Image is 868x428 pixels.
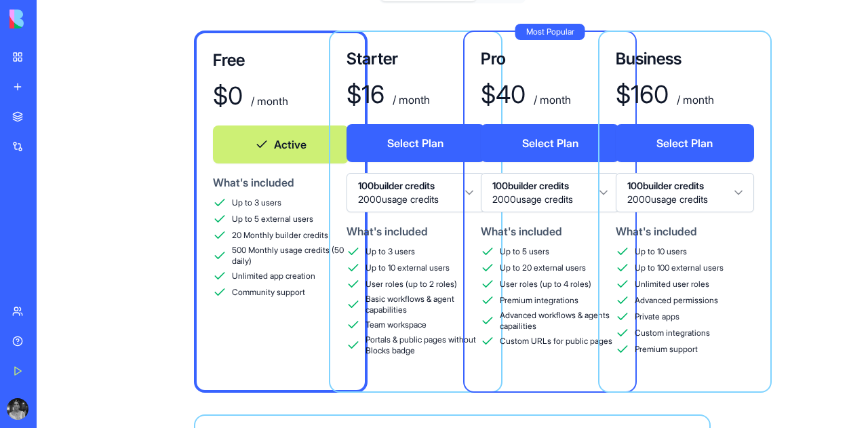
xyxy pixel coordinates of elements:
[481,48,619,70] h3: Pro
[366,246,415,257] span: Up to 3 users
[635,295,718,306] span: Advanced permissions
[366,294,485,315] span: Basic workflows & agent capabilities
[616,223,754,239] div: What's included
[616,48,754,70] h3: Business
[500,295,578,306] span: Premium integrations
[347,124,485,162] button: Select Plan
[232,271,315,281] span: Unlimited app creation
[481,223,619,239] div: What's included
[390,92,430,108] div: / month
[635,262,724,273] span: Up to 100 external users
[9,9,94,28] img: logo
[481,81,526,108] div: $ 40
[366,279,457,290] span: User roles (up to 2 roles)
[366,319,427,330] span: Team workspace
[635,246,687,257] span: Up to 10 users
[500,279,591,290] span: User roles (up to 4 roles)
[635,311,679,322] span: Private apps
[232,214,313,225] span: Up to 5 external users
[347,223,485,239] div: What's included
[213,125,349,163] button: Active
[500,310,619,332] span: Advanced workflows & agents capailities
[7,398,28,420] img: ACg8ocJpo7-6uNqbL2O6o9AdRcTI_wCXeWsoHdL_BBIaBlFxyFzsYWgr=s96-c
[500,336,612,347] span: Custom URLs for public pages
[481,124,619,162] button: Select Plan
[213,50,349,71] h3: Free
[347,48,485,70] h3: Starter
[366,334,485,356] span: Portals & public pages without Blocks badge
[232,197,281,208] span: Up to 3 users
[500,262,586,273] span: Up to 20 external users
[248,93,288,109] div: / month
[515,24,585,40] div: Most Popular
[213,82,243,109] div: $ 0
[635,279,709,290] span: Unlimited user roles
[635,328,710,338] span: Custom integrations
[213,174,349,191] div: What's included
[232,230,328,241] span: 20 Monthly builder credits
[635,344,698,355] span: Premium support
[531,92,571,108] div: / month
[616,124,754,162] button: Select Plan
[347,81,384,108] div: $ 16
[232,287,305,298] span: Community support
[232,245,349,267] span: 500 Monthly usage credits (50 daily)
[674,92,714,108] div: / month
[500,246,549,257] span: Up to 5 users
[616,81,669,108] div: $ 160
[366,262,450,273] span: Up to 10 external users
